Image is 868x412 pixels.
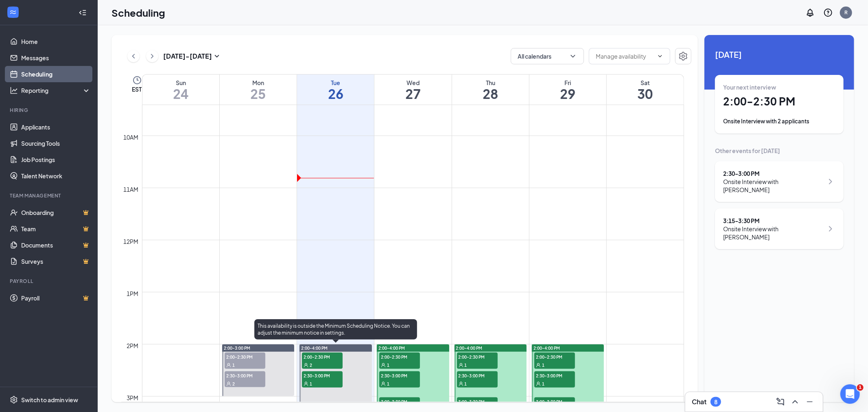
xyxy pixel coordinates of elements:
[129,51,138,61] svg: ChevronLeft
[142,79,219,87] div: Sun
[297,79,374,87] div: Tue
[125,289,140,298] div: 1pm
[774,395,787,408] button: ComposeMessage
[302,371,343,379] span: 2:30-3:00 PM
[10,278,89,285] div: Payroll
[374,75,451,105] a: August 27, 2025
[569,52,577,60] svg: ChevronDown
[456,345,483,351] span: 2:00-4:00 PM
[224,345,250,351] span: 2:00-3:00 PM
[607,87,684,101] h1: 30
[21,33,91,50] a: Home
[10,192,89,199] div: Team Management
[21,396,78,404] div: Switch to admin view
[457,353,498,361] span: 2:00-2:30 PM
[122,185,140,194] div: 11am
[715,147,844,155] div: Other events for [DATE]
[803,395,816,408] button: Minimize
[226,381,231,386] svg: User
[723,178,824,194] div: Onsite Interview with [PERSON_NAME]
[297,75,374,105] a: August 26, 2025
[692,397,706,406] h3: Chat
[302,353,343,361] span: 2:00-2:30 PM
[465,381,467,387] span: 1
[21,168,91,184] a: Talent Network
[607,79,684,87] div: Sat
[459,363,464,368] svg: User
[452,87,529,101] h1: 28
[21,221,91,237] a: TeamCrown
[529,87,606,101] h1: 29
[122,133,140,142] div: 10am
[9,8,17,16] svg: WorkstreamLogo
[125,393,140,402] div: 3pm
[232,362,235,368] span: 1
[533,345,560,351] span: 2:00-4:00 PM
[607,75,684,105] a: August 30, 2025
[21,151,91,168] a: Job Postings
[534,397,575,405] span: 3:00-3:30 PM
[310,381,312,387] span: 1
[220,79,297,87] div: Mon
[132,75,142,85] svg: Clock
[657,53,663,59] svg: ChevronDown
[452,79,529,87] div: Thu
[374,79,451,87] div: Wed
[304,381,308,386] svg: User
[529,79,606,87] div: Fri
[132,85,142,93] span: EST
[10,86,18,94] svg: Analysis
[844,9,848,16] div: R
[127,50,140,62] button: ChevronLeft
[723,225,824,241] div: Onsite Interview with [PERSON_NAME]
[112,6,165,20] h1: Scheduling
[21,119,91,135] a: Applicants
[378,345,405,351] span: 2:00-4:00 PM
[714,399,717,405] div: 8
[536,363,541,368] svg: User
[723,83,835,91] div: Your next interview
[21,66,91,82] a: Scheduling
[148,51,156,61] svg: ChevronRight
[823,8,833,18] svg: QuestionInfo
[536,381,541,386] svg: User
[534,353,575,361] span: 2:00-2:30 PM
[21,204,91,221] a: OnboardingCrown
[457,371,498,379] span: 2:30-3:00 PM
[79,9,87,17] svg: Collapse
[212,51,222,61] svg: SmallChevronDown
[723,169,824,178] div: 2:30 - 3:00 PM
[301,345,328,351] span: 2:00-4:00 PM
[21,237,91,253] a: DocumentsCrown
[379,353,420,361] span: 2:00-2:30 PM
[826,177,835,186] svg: ChevronRight
[142,75,219,105] a: August 24, 2025
[297,87,374,101] h1: 26
[21,50,91,66] a: Messages
[457,397,498,405] span: 3:00-3:30 PM
[534,371,575,379] span: 2:30-3:00 PM
[232,381,235,387] span: 2
[387,362,389,368] span: 1
[542,381,544,387] span: 1
[142,87,219,101] h1: 24
[163,52,212,61] h3: [DATE] - [DATE]
[723,217,824,225] div: 3:15 - 3:30 PM
[304,363,308,368] svg: User
[225,371,265,379] span: 2:30-3:00 PM
[789,395,802,408] button: ChevronUp
[310,362,312,368] span: 2
[465,362,467,368] span: 1
[225,353,265,361] span: 2:00-2:30 PM
[675,48,691,64] button: Settings
[840,384,860,404] iframe: Intercom live chat
[381,381,386,386] svg: User
[10,396,18,404] svg: Settings
[21,290,91,306] a: PayrollCrown
[374,87,451,101] h1: 27
[21,253,91,270] a: SurveysCrown
[776,397,785,407] svg: ComposeMessage
[21,135,91,151] a: Sourcing Tools
[387,381,389,387] span: 1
